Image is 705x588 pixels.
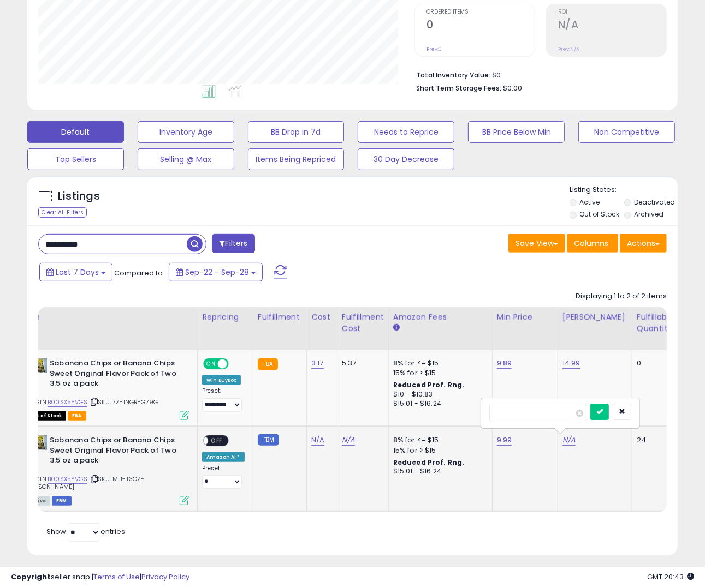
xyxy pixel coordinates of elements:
div: [PERSON_NAME] [562,311,627,323]
button: Filters [212,234,254,253]
small: FBM [258,434,279,446]
button: Inventory Age [138,121,234,143]
label: Archived [634,209,663,219]
div: 8% for <= $15 [393,358,484,368]
b: Sabanana Chips or Banana Chips Sweet Original Flavor Pack of Two 3.5 oz a pack [50,358,182,392]
div: $15.01 - $16.24 [393,399,484,409]
a: Privacy Policy [141,572,189,582]
div: 8% for <= $15 [393,435,484,445]
label: Out of Stock [579,209,619,219]
div: 24 [637,435,671,445]
a: B00SX5YVGS [48,475,87,484]
button: BB Price Below Min [468,121,565,143]
div: Fulfillment [258,311,302,323]
div: Win BuyBox [202,375,241,385]
div: Displaying 1 to 2 of 2 items [576,291,667,302]
span: ROI [558,9,666,15]
div: Title [22,311,193,323]
div: 15% for > $15 [393,446,484,455]
button: Needs to Reprice [358,121,454,143]
a: N/A [342,435,355,446]
h2: N/A [558,19,666,33]
span: OFF [208,436,226,446]
small: Amazon Fees. [393,323,400,333]
b: Short Term Storage Fees: [416,83,501,93]
h2: 0 [426,19,535,33]
a: 14.99 [562,358,580,369]
button: 30 Day Decrease [358,148,454,170]
span: OFF [227,359,245,369]
button: Sep-22 - Sep-28 [169,263,263,281]
span: Compared to: [114,268,164,278]
div: 15% for > $15 [393,368,484,378]
div: 0 [637,358,671,368]
h5: Listings [58,189,100,204]
p: Listing States: [570,185,678,195]
a: Terms of Use [93,572,140,582]
button: Selling @ Max [138,148,234,170]
button: Columns [567,234,618,253]
a: 9.89 [497,358,512,369]
small: Prev: N/A [558,46,579,52]
li: $0 [416,68,659,81]
button: Actions [620,234,667,253]
div: seller snap | | [11,572,189,583]
span: Sep-22 - Sep-28 [185,267,249,278]
div: Amazon AI * [202,452,245,462]
label: Deactivated [634,197,675,207]
div: Amazon Fees [393,311,488,323]
div: ASIN: [25,435,189,504]
strong: Copyright [11,572,51,582]
a: B00SX5YVGS [48,398,87,407]
b: Sabanana Chips or Banana Chips Sweet Original Flavor Pack of Two 3.5 oz a pack [50,435,182,469]
div: Fulfillable Quantity [637,311,674,334]
span: All listings currently available for purchase on Amazon [25,496,50,506]
span: ON [204,359,218,369]
label: Active [579,197,600,207]
a: N/A [311,435,324,446]
span: 2025-10-8 20:43 GMT [647,572,694,582]
b: Reduced Prof. Rng. [393,458,465,467]
b: Reduced Prof. Rng. [393,380,465,389]
span: Show: entries [46,526,125,537]
button: Top Sellers [27,148,124,170]
a: 3.17 [311,358,324,369]
span: FBA [68,411,86,421]
small: Prev: 0 [426,46,442,52]
button: Default [27,121,124,143]
button: Non Competitive [578,121,675,143]
div: Min Price [497,311,553,323]
b: Total Inventory Value: [416,70,490,80]
span: Ordered Items [426,9,535,15]
div: Fulfillment Cost [342,311,384,334]
small: FBA [258,358,278,370]
div: 5.37 [342,358,380,368]
div: Clear All Filters [38,207,87,218]
div: Cost [311,311,333,323]
div: Preset: [202,387,245,412]
div: Repricing [202,311,248,323]
a: 9.99 [497,435,512,446]
span: Last 7 Days [56,267,99,278]
div: $10 - $10.83 [393,390,484,399]
button: Last 7 Days [39,263,112,281]
button: Items Being Repriced [248,148,345,170]
span: Columns [574,238,608,249]
a: N/A [562,435,576,446]
span: All listings that are currently out of stock and unavailable for purchase on Amazon [25,411,66,421]
button: Save View [508,234,565,253]
span: FBM [52,496,72,506]
div: $15.01 - $16.24 [393,467,484,476]
span: | SKU: 7Z-1NGR-G79G [89,398,158,406]
span: $0.00 [503,83,522,93]
button: BB Drop in 7d [248,121,345,143]
div: Preset: [202,465,245,489]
